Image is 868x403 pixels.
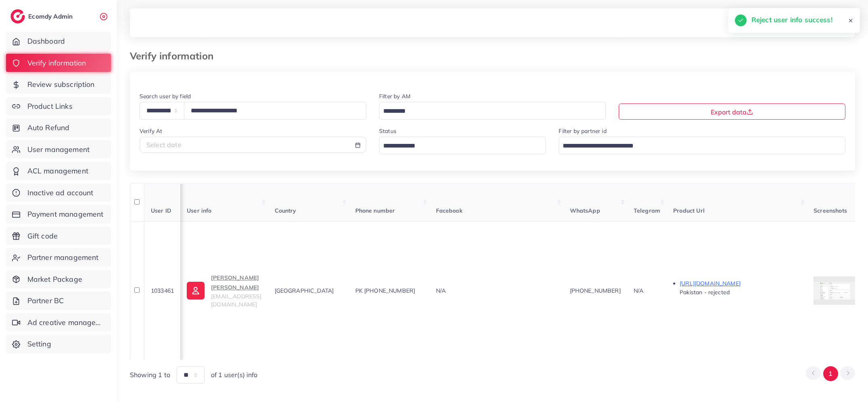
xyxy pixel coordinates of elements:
[27,231,58,241] span: Gift code
[187,207,211,214] span: User info
[379,137,546,154] div: Search for option
[211,370,258,380] span: of 1 user(s) info
[559,127,606,135] label: Filter by partner id
[380,105,595,118] input: Search for option
[680,289,730,296] span: Pakistan - rejected
[379,92,411,100] label: Filter by AM
[27,339,51,349] span: Setting
[6,118,111,137] a: Auto Refund
[751,15,833,25] h5: Reject user info success!
[140,92,191,100] label: Search user by field
[380,140,536,152] input: Search for option
[6,75,111,94] a: Review subscription
[379,127,396,135] label: Status
[6,54,111,72] a: Verify information
[619,103,845,120] button: Export data
[187,282,204,300] img: ic-user-info.36bf1079.svg
[140,127,162,135] label: Verify At
[6,97,111,116] a: Product Links
[146,141,182,149] span: Select date
[187,273,261,309] a: [PERSON_NAME] [PERSON_NAME][EMAIL_ADDRESS][DOMAIN_NAME]
[27,166,88,176] span: ACL management
[559,137,845,154] div: Search for option
[711,108,753,116] span: Export data
[673,207,705,214] span: Product Url
[6,291,111,310] a: Partner BC
[27,144,90,155] span: User management
[211,293,261,308] span: [EMAIL_ADDRESS][DOMAIN_NAME]
[355,287,415,294] span: PK [PHONE_NUMBER]
[355,207,395,214] span: Phone number
[6,162,111,180] a: ACL management
[6,184,111,202] a: Inactive ad account
[275,287,334,294] span: [GEOGRAPHIC_DATA]
[211,273,261,292] p: [PERSON_NAME] [PERSON_NAME]
[680,279,801,288] p: [URL][DOMAIN_NAME]
[27,79,95,90] span: Review subscription
[6,140,111,159] a: User management
[814,282,858,300] img: img uploaded
[6,248,111,267] a: Partner management
[10,9,25,23] img: logo
[570,287,621,294] span: [PHONE_NUMBER]
[570,207,600,214] span: WhatsApp
[436,287,446,294] span: N/A
[634,207,660,214] span: Telegram
[151,207,171,214] span: User ID
[814,207,847,214] span: Screenshots
[6,227,111,245] a: Gift code
[6,270,111,289] a: Market Package
[27,58,86,68] span: Verify information
[560,140,835,152] input: Search for option
[10,9,75,23] a: logoEcomdy Admin
[27,295,64,306] span: Partner BC
[28,13,75,20] h2: Ecomdy Admin
[27,36,65,46] span: Dashboard
[27,252,99,263] span: Partner management
[6,32,111,51] a: Dashboard
[823,366,838,381] button: Go to page 1
[634,287,643,294] span: N/A
[27,209,104,219] span: Payment management
[27,122,70,133] span: Auto Refund
[27,101,73,112] span: Product Links
[27,274,82,285] span: Market Package
[806,366,855,381] ul: Pagination
[275,207,296,214] span: Country
[27,317,105,328] span: Ad creative management
[130,50,220,62] h3: Verify information
[6,313,111,332] a: Ad creative management
[6,205,111,224] a: Payment management
[130,370,170,380] span: Showing 1 to
[27,188,94,198] span: Inactive ad account
[436,207,463,214] span: Facebook
[151,287,174,294] span: 1033461
[6,335,111,353] a: Setting
[379,102,606,119] div: Search for option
